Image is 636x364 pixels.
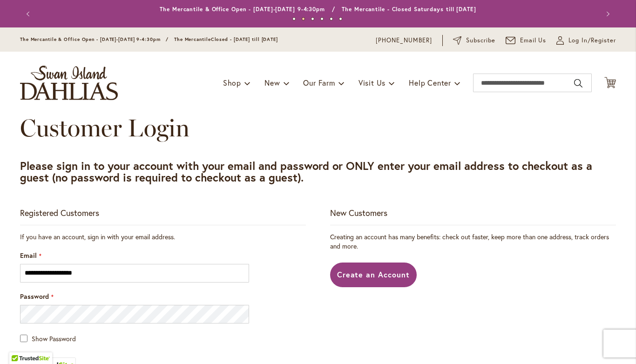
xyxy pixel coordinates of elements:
a: Create an Account [330,263,417,287]
button: 2 of 6 [302,17,305,20]
strong: New Customers [330,207,387,218]
button: Next [597,5,616,23]
button: 4 of 6 [320,17,324,20]
div: If you have an account, sign in with your email address. [20,232,306,242]
span: Show Password [32,334,76,343]
span: New [264,78,280,88]
a: Email Us [506,36,547,45]
button: 6 of 6 [339,17,342,20]
a: The Mercantile & Office Open - [DATE]-[DATE] 9-4:30pm / The Mercantile - Closed Saturdays till [D... [160,6,476,13]
button: Previous [20,5,39,23]
span: Our Farm [303,78,335,88]
a: Log In/Register [556,36,616,45]
button: 3 of 6 [311,17,314,20]
a: [PHONE_NUMBER] [376,36,432,45]
span: Shop [223,78,241,88]
span: Email [20,251,37,260]
span: Closed - [DATE] till [DATE] [211,36,278,42]
strong: Registered Customers [20,207,99,218]
span: The Mercantile & Office Open - [DATE]-[DATE] 9-4:30pm / The Mercantile [20,36,211,42]
a: Subscribe [453,36,495,45]
button: 1 of 6 [292,17,296,20]
a: store logo [20,66,118,100]
button: 5 of 6 [330,17,333,20]
span: Create an Account [337,270,410,279]
span: Help Center [409,78,451,88]
p: Creating an account has many benefits: check out faster, keep more than one address, track orders... [330,232,616,251]
span: Log In/Register [568,36,616,45]
span: Email Us [520,36,547,45]
span: Visit Us [359,78,386,88]
iframe: Launch Accessibility Center [7,331,33,357]
span: Customer Login [20,113,189,142]
span: Password [20,292,49,301]
strong: Please sign in to your account with your email and password or ONLY enter your email address to c... [20,158,592,185]
span: Subscribe [466,36,495,45]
